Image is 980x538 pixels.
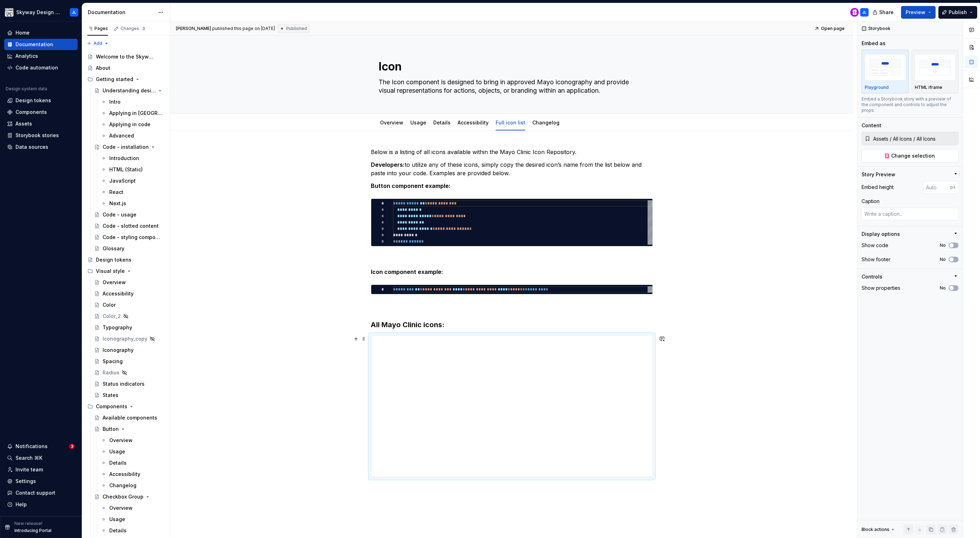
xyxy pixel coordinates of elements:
[103,392,118,399] div: States
[103,380,145,387] div: Status indicators
[4,118,78,129] a: Assets
[91,423,167,435] a: Button
[4,499,78,510] button: Help
[85,74,167,85] div: Getting started
[96,53,154,60] div: Welcome to the Skyway Design System!
[72,10,76,15] div: JL
[862,198,880,205] div: Caption
[286,26,307,31] span: Published
[103,245,124,252] div: Glossary
[109,98,121,105] div: Intro
[377,77,644,96] textarea: The Icon component is designed to bring in approved Mayo iconography and provide visual represent...
[91,412,167,423] a: Available components
[109,189,123,196] div: React
[862,273,882,280] div: Controls
[109,448,125,455] div: Usage
[865,85,889,90] p: Playground
[103,313,121,320] div: Color_2
[371,148,653,156] p: Below is a listing of all icons available within the Mayo Clinic Icon Repository.
[103,414,157,421] div: Available components
[371,182,451,189] strong: Button component example:
[865,54,906,80] img: placeholder
[91,367,167,378] a: Radius
[16,29,30,36] div: Home
[98,435,167,446] a: Overview
[109,200,126,207] div: Next.js
[85,38,111,48] button: Add
[16,41,53,48] div: Documentation
[103,143,149,151] div: Code - installation
[862,149,958,162] button: Change selection
[91,322,167,333] a: Typography
[85,62,167,74] a: About
[862,256,890,263] div: Show footer
[98,525,167,536] a: Details
[98,130,167,141] a: Advanced
[98,502,167,514] a: Overview
[4,50,78,62] a: Analytics
[862,50,909,93] button: placeholderPlayground
[869,6,898,19] button: Share
[862,527,889,532] div: Block actions
[109,471,140,478] div: Accessibility
[14,521,42,526] p: New release!
[1,5,80,20] button: Skyway Design SystemJL
[377,115,406,130] div: Overview
[103,301,116,308] div: Color
[938,6,977,19] button: Publish
[4,464,78,475] a: Invite team
[88,9,154,16] div: Documentation
[862,40,886,47] div: Embed as
[458,120,489,126] a: Accessibility
[16,132,59,139] div: Storybook stories
[109,155,139,162] div: Introduction
[96,76,133,83] div: Getting started
[109,110,163,117] div: Applying in [GEOGRAPHIC_DATA]
[4,476,78,487] a: Settings
[862,231,958,238] button: Display options
[4,441,78,452] button: Notifications3
[109,527,127,534] div: Details
[408,115,429,130] div: Usage
[4,487,78,499] button: Contact support
[96,268,125,275] div: Visual style
[103,493,143,500] div: Checkbox Group
[940,285,946,291] label: No
[532,120,559,126] a: Changelog
[371,268,443,275] strong: Icon component example:
[109,132,134,139] div: Advanced
[91,356,167,367] a: Spacing
[98,96,167,108] a: Intro
[496,120,525,126] a: Full icon list
[16,53,38,60] div: Analytics
[91,390,167,401] a: States
[4,106,78,118] a: Components
[16,443,48,450] div: Notifications
[371,161,405,168] strong: Developers:
[109,505,133,512] div: Overview
[901,6,936,19] button: Preview
[103,211,136,218] div: Code - usage
[862,96,958,113] div: Embed a Storybook story with a preview of the component and controls to adjust the props.
[98,175,167,187] a: JavaScript
[98,164,167,175] a: HTML (Static)
[915,54,956,80] img: placeholder
[912,50,959,93] button: placeholderHTML iframe
[98,153,167,164] a: Introduction
[4,95,78,106] a: Design tokens
[862,231,900,238] div: Display options
[91,333,167,344] a: Iconography_copy
[103,335,147,342] div: Iconography_copy
[91,85,167,96] a: Understanding design tokens
[91,299,167,311] a: Color
[16,501,27,508] div: Help
[103,222,159,230] div: Code - slotted content
[879,9,894,16] span: Share
[98,480,167,491] a: Changelog
[862,242,888,249] div: Show code
[141,26,146,31] span: 3
[380,120,403,126] a: Overview
[862,184,894,191] div: Embed height
[529,115,562,130] div: Changelog
[862,273,958,280] button: Controls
